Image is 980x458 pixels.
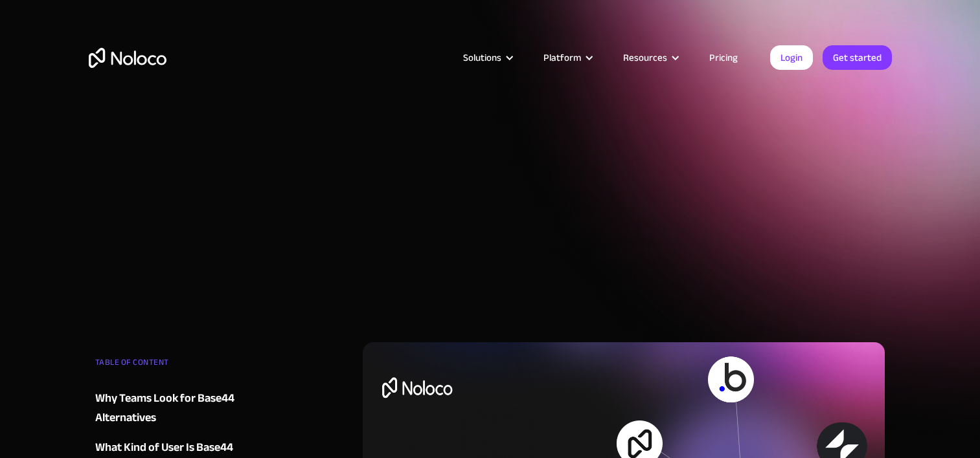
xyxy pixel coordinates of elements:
div: Solutions [463,49,501,66]
div: Resources [607,49,693,66]
div: Platform [527,49,607,66]
a: home [89,48,166,68]
a: Pricing [693,49,754,66]
a: Login [770,45,813,70]
div: Resources [623,49,667,66]
div: Solutions [447,49,527,66]
a: Why Teams Look for Base44 Alternatives [95,389,252,428]
a: Get started [823,45,892,70]
div: Platform [543,49,581,66]
div: TABLE OF CONTENT [95,353,252,378]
